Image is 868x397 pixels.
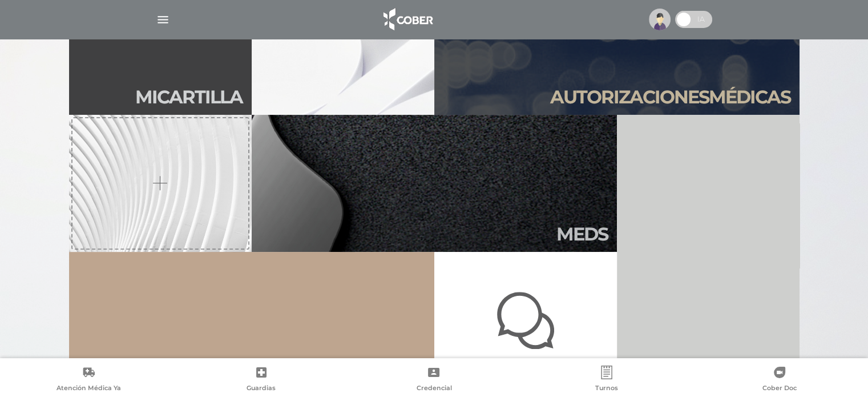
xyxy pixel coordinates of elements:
[377,6,437,33] img: logo_cober_home-white.png
[348,366,520,395] a: Credencial
[175,366,348,395] a: Guardias
[520,366,693,395] a: Turnos
[252,115,617,252] a: Meds
[247,384,276,394] span: Guardias
[69,252,434,389] a: Mis vacunas
[156,13,170,27] img: Cober_menu-lines-white.svg
[649,9,671,30] img: profile-placeholder.svg
[56,384,121,394] span: Atención Médica Ya
[595,384,618,394] span: Turnos
[416,384,451,394] span: Credencial
[550,86,790,108] h2: Autori zaciones médicas
[693,366,866,395] a: Cober Doc
[2,366,175,395] a: Atención Médica Ya
[762,384,797,394] span: Cober Doc
[617,115,800,389] a: Reintegros
[556,223,608,245] h2: Meds
[135,86,243,108] h2: Mi car tilla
